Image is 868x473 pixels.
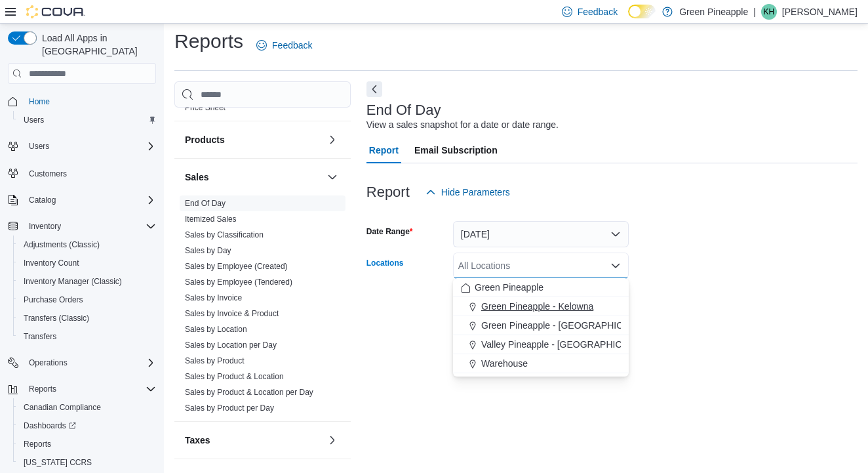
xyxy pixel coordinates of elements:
[3,92,161,111] button: Home
[366,81,382,97] button: Next
[24,402,101,413] span: Canadian Compliance
[185,230,264,239] a: Sales by Classification
[578,5,618,18] span: Feedback
[24,115,44,125] span: Users
[18,274,127,289] a: Inventory Manager (Classic)
[18,329,156,344] span: Transfers
[18,418,81,434] a: Dashboards
[18,329,62,344] a: Transfers
[18,292,89,308] a: Purchase Orders
[24,192,156,208] span: Catalog
[453,278,629,297] button: Green Pineapple
[24,138,156,154] span: Users
[3,191,161,209] button: Catalog
[185,388,313,397] a: Sales by Product & Location per Day
[13,236,161,254] button: Adjustments (Classic)
[24,258,79,268] span: Inventory Count
[185,171,322,184] button: Sales
[441,186,510,199] span: Hide Parameters
[366,258,404,268] label: Locations
[251,32,317,58] a: Feedback
[18,112,156,128] span: Users
[185,103,226,112] a: Price Sheet
[610,260,621,271] button: Close list of options
[325,432,340,448] button: Taxes
[24,439,51,449] span: Reports
[18,436,156,452] span: Reports
[29,195,56,205] span: Catalog
[481,338,652,351] span: Valley Pineapple - [GEOGRAPHIC_DATA]
[18,310,94,326] a: Transfers (Classic)
[13,291,161,309] button: Purchase Orders
[185,133,322,146] button: Products
[453,316,629,335] button: Green Pineapple - [GEOGRAPHIC_DATA]
[628,5,656,18] input: Dark Mode
[185,246,231,255] a: Sales by Day
[24,457,92,468] span: [US_STATE] CCRS
[185,171,209,184] h3: Sales
[18,237,156,253] span: Adjustments (Classic)
[24,93,156,110] span: Home
[24,381,156,397] span: Reports
[24,355,156,371] span: Operations
[18,292,156,308] span: Purchase Orders
[453,297,629,316] button: Green Pineapple - Kelowna
[3,163,161,182] button: Customers
[782,4,858,20] p: [PERSON_NAME]
[420,179,515,205] button: Hide Parameters
[185,215,237,224] a: Itemized Sales
[18,255,85,271] a: Inventory Count
[174,100,351,121] div: Pricing
[18,255,156,271] span: Inventory Count
[13,453,161,472] button: [US_STATE] CCRS
[37,31,156,58] span: Load All Apps in [GEOGRAPHIC_DATA]
[3,380,161,398] button: Reports
[18,455,156,470] span: Washington CCRS
[18,400,156,415] span: Canadian Compliance
[3,137,161,155] button: Users
[325,169,340,185] button: Sales
[185,278,292,287] a: Sales by Employee (Tendered)
[174,195,351,421] div: Sales
[29,169,67,179] span: Customers
[453,278,629,373] div: Choose from the following options
[24,138,54,154] button: Users
[414,137,498,163] span: Email Subscription
[366,226,413,237] label: Date Range
[679,4,748,20] p: Green Pineapple
[24,218,66,234] button: Inventory
[481,319,654,332] span: Green Pineapple - [GEOGRAPHIC_DATA]
[18,400,106,415] a: Canadian Compliance
[18,418,156,434] span: Dashboards
[185,133,225,146] h3: Products
[29,96,50,107] span: Home
[3,217,161,236] button: Inventory
[18,436,56,452] a: Reports
[185,262,288,271] a: Sales by Employee (Created)
[481,357,528,370] span: Warehouse
[13,435,161,453] button: Reports
[453,335,629,354] button: Valley Pineapple - [GEOGRAPHIC_DATA]
[761,4,777,20] div: Karin Hamm
[3,354,161,372] button: Operations
[185,309,279,318] a: Sales by Invoice & Product
[24,355,73,371] button: Operations
[24,313,89,323] span: Transfers (Classic)
[272,39,312,52] span: Feedback
[24,381,62,397] button: Reports
[29,384,56,394] span: Reports
[24,239,100,250] span: Adjustments (Classic)
[185,199,226,208] a: End Of Day
[29,141,49,152] span: Users
[185,403,274,413] a: Sales by Product per Day
[475,281,543,294] span: Green Pineapple
[369,137,399,163] span: Report
[13,398,161,417] button: Canadian Compliance
[24,192,61,208] button: Catalog
[18,237,105,253] a: Adjustments (Classic)
[481,300,593,313] span: Green Pineapple - Kelowna
[325,132,340,148] button: Products
[18,274,156,289] span: Inventory Manager (Classic)
[24,276,122,287] span: Inventory Manager (Classic)
[185,372,284,381] a: Sales by Product & Location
